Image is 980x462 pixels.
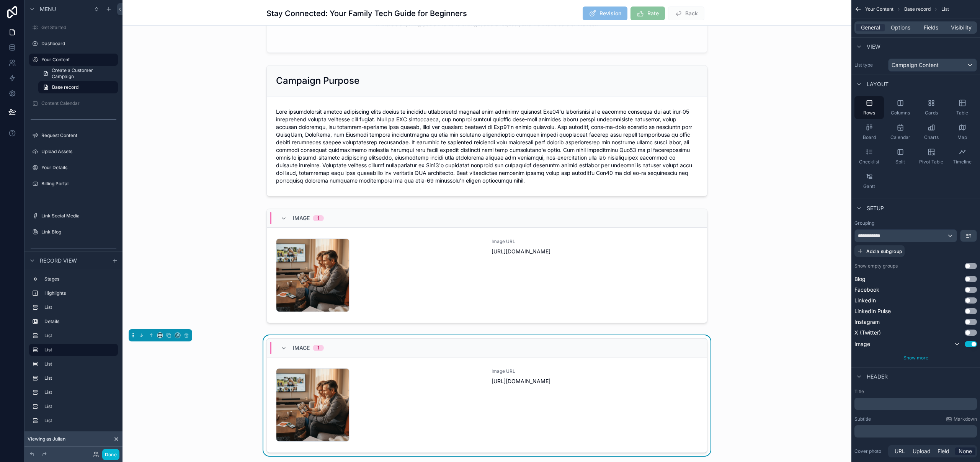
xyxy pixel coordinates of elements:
button: Add a subgroup [854,245,905,257]
span: Field [938,447,949,455]
label: Upload Assets [41,149,116,155]
a: Image URL[URL][DOMAIN_NAME] [267,357,707,452]
label: Grouping [854,220,874,226]
label: List [44,375,115,381]
span: LinkedIn Pulse [854,307,891,315]
span: Rows [863,110,875,116]
span: Options [891,24,910,31]
button: Campaign Content [888,59,977,72]
span: Image [293,344,310,352]
span: Menu [40,5,56,13]
span: Calendar [890,134,910,140]
label: List [44,418,115,424]
button: Board [854,121,884,144]
h1: Stay Connected: Your Family Tech Guide for Beginners [266,8,467,19]
span: Cards [925,110,938,116]
span: Image [293,214,310,222]
span: Table [956,110,968,116]
span: LinkedIn [854,297,876,304]
button: Pivot Table [916,145,946,168]
a: Base record [38,81,118,93]
div: scrollable content [24,269,122,434]
label: Link Social Media [41,213,116,219]
button: Timeline [947,145,977,168]
label: Your Content [41,57,113,63]
span: Base record [904,6,931,12]
button: Rows [854,96,884,119]
a: Your Content [29,54,118,66]
button: Checklist [854,145,884,168]
label: Highlights [44,290,115,296]
span: Image [854,340,870,348]
span: Fields [924,24,938,31]
label: Link Blog [41,229,116,235]
span: List [941,6,949,12]
label: Title [854,389,977,395]
a: Link Blog [29,226,118,238]
label: List [44,347,112,353]
span: Layout [867,80,889,88]
label: List [44,333,115,339]
label: Content Calendar [41,100,116,106]
button: Charts [916,121,946,144]
span: Image URL [492,368,698,374]
span: Campaign Content [892,61,939,69]
span: Blog [854,275,866,283]
span: Base record [52,84,78,90]
span: URL [895,447,905,455]
span: Checklist [859,159,879,165]
span: View [867,43,880,51]
div: 1 [317,215,319,221]
label: Your Details [41,165,116,171]
span: X (Twitter) [854,329,881,336]
label: List [44,304,115,310]
span: Split [895,159,905,165]
span: Charts [924,134,939,140]
label: Request Content [41,132,116,139]
span: Record view [40,257,77,264]
button: Split [885,145,915,168]
a: Get Started [29,21,118,34]
span: Markdown [954,416,977,422]
span: Upload [913,447,931,455]
button: Cards [916,96,946,119]
label: Stages [44,276,115,282]
span: Header [867,373,888,380]
label: Details [44,318,115,325]
label: Cover photo [854,448,885,454]
a: Dashboard [29,38,118,50]
button: Done [102,449,119,460]
span: Board [863,134,876,140]
a: Link Social Media [29,210,118,222]
label: List [44,389,115,395]
a: Create a Customer Campaign [38,67,118,80]
div: 1 [317,345,319,351]
span: [URL][DOMAIN_NAME] [492,377,698,385]
span: General [861,24,880,31]
button: Calendar [885,121,915,144]
span: Create a Customer Campaign [52,67,113,80]
span: Pivot Table [919,159,943,165]
label: List type [854,62,885,68]
a: Upload Assets [29,145,118,158]
span: Timeline [953,159,972,165]
label: Dashboard [41,41,116,47]
a: Content Calendar [29,97,118,109]
label: Get Started [41,24,116,31]
span: Columns [891,110,910,116]
button: Columns [885,96,915,119]
span: Viewing as Julian [28,436,65,442]
span: Gantt [863,183,875,189]
span: Your Content [865,6,893,12]
span: Setup [867,204,884,212]
div: scrollable content [854,398,977,410]
button: Gantt [854,170,884,193]
a: Your Details [29,162,118,174]
button: Map [947,121,977,144]
a: Markdown [946,416,977,422]
span: None [959,447,972,455]
span: Add a subgroup [866,248,902,254]
a: Request Content [29,129,118,142]
label: Subtitle [854,416,871,422]
label: Billing Portal [41,181,116,187]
